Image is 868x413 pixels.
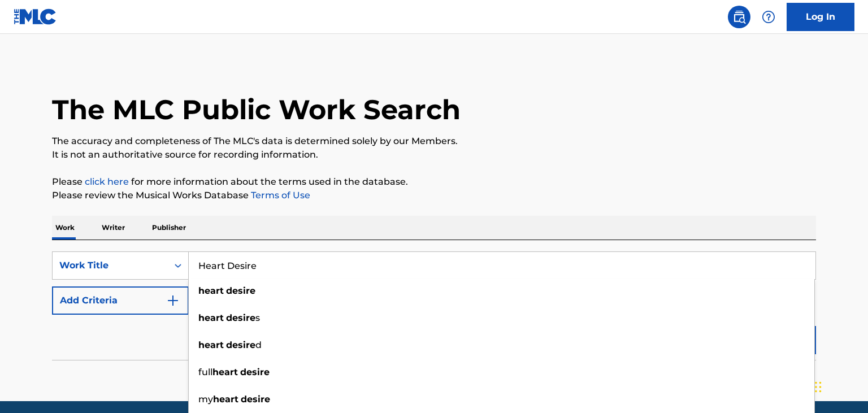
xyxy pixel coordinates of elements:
form: Search Form [52,251,816,360]
strong: desire [241,394,270,405]
strong: heart [198,285,224,296]
a: Public Search [728,6,750,28]
img: 9d2ae6d4665cec9f34b9.svg [166,294,180,307]
button: Add Criteria [52,286,189,315]
strong: desire [226,285,255,296]
p: Writer [98,216,128,240]
p: Please for more information about the terms used in the database. [52,175,816,189]
p: Please review the Musical Works Database [52,189,816,202]
span: d [255,340,262,350]
strong: desire [240,367,270,377]
div: Drag [815,370,822,404]
a: Log In [787,3,854,31]
img: search [732,10,746,24]
span: s [255,312,260,323]
a: Terms of Use [249,190,310,201]
p: Work [52,216,78,240]
img: MLC Logo [14,8,57,25]
p: The accuracy and completeness of The MLC's data is determined solely by our Members. [52,134,816,148]
a: click here [85,176,129,187]
h1: The MLC Public Work Search [52,93,461,127]
iframe: Chat Widget [811,359,868,413]
p: Publisher [149,216,189,240]
span: full [198,367,212,377]
strong: desire [226,340,255,350]
p: It is not an authoritative source for recording information. [52,148,816,162]
strong: heart [198,340,224,350]
div: Help [757,6,780,28]
div: Work Title [59,259,161,272]
img: help [762,10,775,24]
strong: desire [226,312,255,323]
strong: heart [212,367,238,377]
strong: heart [198,312,224,323]
strong: heart [213,394,238,405]
span: my [198,394,213,405]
